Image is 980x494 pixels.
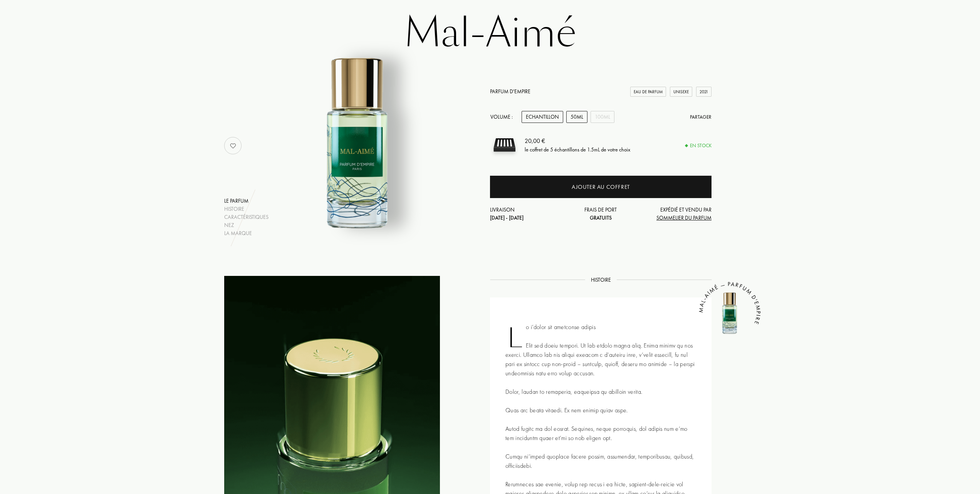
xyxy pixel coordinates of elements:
div: Caractéristiques [224,213,268,221]
div: Livraison [490,206,564,222]
div: 20,00 € [525,136,630,146]
div: 100mL [591,111,614,123]
div: Eau de Parfum [630,87,666,97]
div: Volume : [490,111,517,123]
a: Parfum d'Empire [490,88,530,95]
div: Ajouter au coffret [572,183,630,192]
span: [DATE] - [DATE] [490,214,524,221]
img: no_like_p.png [225,138,241,153]
div: 50mL [566,111,587,123]
div: Nez [224,221,268,229]
div: La marque [224,229,268,237]
span: Sommelier du Parfum [656,214,712,221]
h1: Mal-Aimé [297,12,683,54]
div: Histoire [224,205,268,213]
img: sample box [490,131,519,160]
div: Le parfum [224,197,268,205]
div: Expédié et vendu par [638,206,712,222]
div: Unisexe [670,87,692,97]
img: Mal-Aimé [706,290,753,336]
div: Partager [690,113,712,121]
div: Frais de port [564,206,638,222]
div: le coffret de 5 échantillons de 1.5mL de votre choix [525,146,630,154]
div: Echantillon [522,111,563,123]
div: En stock [685,142,712,150]
span: Gratuits [590,214,612,221]
img: Mal-Aimé Parfum d'Empire [262,47,453,237]
div: 2021 [696,87,712,97]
